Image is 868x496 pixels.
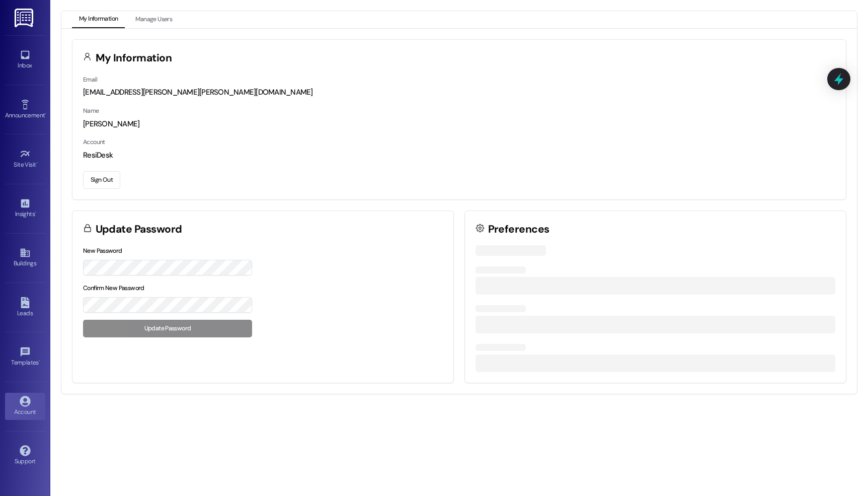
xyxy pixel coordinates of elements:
[5,294,45,321] a: Leads
[15,9,35,27] img: ResiDesk Logo
[5,244,45,271] a: Buildings
[83,138,105,146] label: Account
[35,209,36,216] span: •
[5,442,45,469] a: Support
[5,146,45,173] a: Site Visit •
[45,110,46,117] span: •
[5,393,45,420] a: Account
[83,150,835,161] div: ResiDesk
[72,11,125,28] button: My Information
[128,11,179,28] button: Manage Users
[36,160,38,167] span: •
[83,76,97,84] label: Email
[83,87,835,98] div: [EMAIL_ADDRESS][PERSON_NAME][PERSON_NAME][DOMAIN_NAME]
[83,247,122,255] label: New Password
[96,53,172,63] h3: My Information
[488,224,549,235] h3: Preferences
[96,224,182,235] h3: Update Password
[5,46,45,74] a: Inbox
[83,107,99,115] label: Name
[5,195,45,222] a: Insights •
[83,119,835,129] div: [PERSON_NAME]
[5,343,45,371] a: Templates •
[83,284,144,292] label: Confirm New Password
[39,358,40,365] span: •
[83,171,120,189] button: Sign Out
